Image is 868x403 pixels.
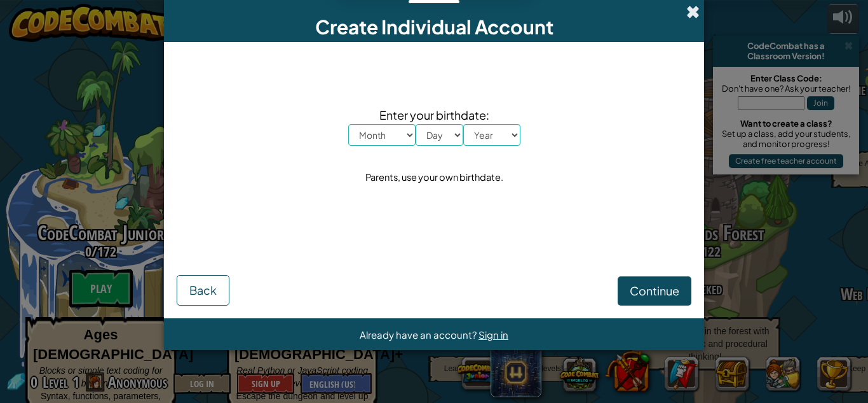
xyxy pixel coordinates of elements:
span: Back [189,283,217,297]
button: Back [177,275,229,306]
div: Parents, use your own birthdate. [365,168,503,187]
span: Enter your birthdate: [348,106,520,124]
span: Continue [630,283,679,298]
span: Create Individual Account [315,15,553,39]
span: Already have an account? [360,329,478,341]
button: Continue [618,276,691,306]
a: Sign in [478,329,508,341]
